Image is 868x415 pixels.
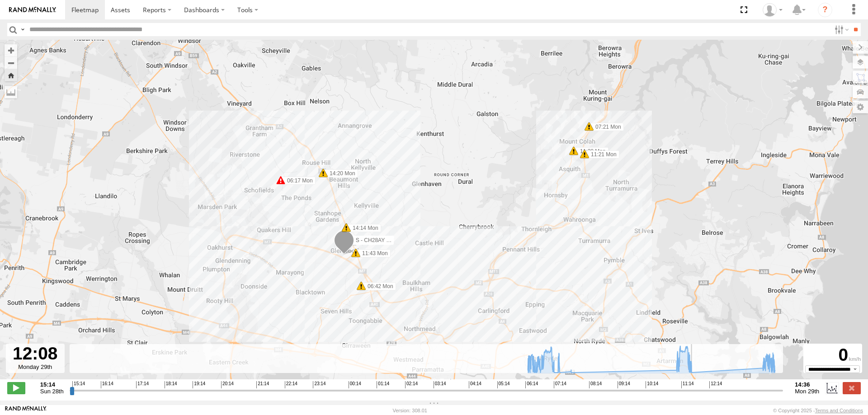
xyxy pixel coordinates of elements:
span: 11:14 [681,381,694,388]
span: 19:14 [193,381,205,388]
label: Close [843,382,861,394]
label: 14:14 Mon [346,224,381,232]
span: 01:14 [377,381,389,388]
label: Search Filter Options [831,23,850,36]
span: 08:14 [589,381,602,388]
label: 06:17 Mon [281,177,316,185]
span: 09:14 [618,381,630,388]
label: 11:21 Mon [585,150,619,159]
strong: 14:36 [795,381,819,388]
span: 23:14 [313,381,325,388]
a: Visit our Website [5,406,47,415]
button: Zoom in [5,44,17,56]
span: 17:14 [136,381,149,388]
span: 05:14 [497,381,510,388]
span: S - CH28AY - [PERSON_NAME] [356,237,434,243]
span: 22:14 [285,381,297,388]
span: 00:14 [349,381,361,388]
span: 10:14 [646,381,658,388]
span: 16:14 [101,381,113,388]
div: © Copyright 2025 - [773,408,863,413]
label: Play/Stop [7,382,25,394]
label: Map Settings [853,101,868,113]
label: 14:20 Mon [323,169,358,177]
span: 04:14 [469,381,481,388]
label: 06:42 Mon [361,282,396,290]
span: 03:14 [434,381,446,388]
label: Search Query [19,23,26,36]
label: 07:21 Mon [589,123,624,131]
span: 21:14 [256,381,269,388]
span: 12:14 [709,381,722,388]
i: ? [818,3,832,17]
div: 0 [805,345,861,365]
button: Zoom Home [5,69,17,81]
span: Mon 29th Sep 2025 [795,388,819,395]
label: Measure [5,86,17,98]
img: rand-logo.svg [9,7,56,13]
span: 06:14 [525,381,538,388]
div: Version: 308.01 [393,408,427,413]
label: 11:43 Mon [356,249,391,257]
label: 11:20 Mon [574,147,609,155]
div: Tye Clark [759,3,786,17]
span: 18:14 [165,381,177,388]
span: 07:14 [554,381,566,388]
span: Sun 28th Sep 2025 [40,388,64,395]
span: 20:14 [221,381,234,388]
button: Zoom out [5,56,17,69]
span: 15:14 [72,381,85,388]
a: Terms and Conditions [815,408,863,413]
span: 02:14 [405,381,418,388]
strong: 15:14 [40,381,64,388]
